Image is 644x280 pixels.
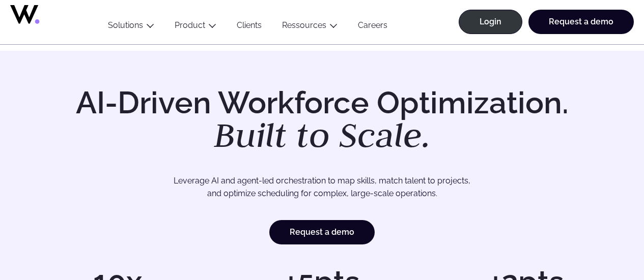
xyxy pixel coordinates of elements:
a: Ressources [282,20,326,30]
p: Leverage AI and agent-led orchestration to map skills, match talent to projects, and optimize sch... [50,174,594,200]
a: Request a demo [269,220,375,244]
button: Product [164,20,227,34]
h1: AI-Driven Workforce Optimization. [62,87,583,152]
a: Product [175,20,205,30]
a: Clients [227,20,272,34]
em: Built to Scale. [214,112,431,157]
a: Login [459,10,522,34]
a: Careers [348,20,398,34]
button: Ressources [272,20,348,34]
a: Request a demo [528,10,634,34]
button: Solutions [98,20,164,34]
